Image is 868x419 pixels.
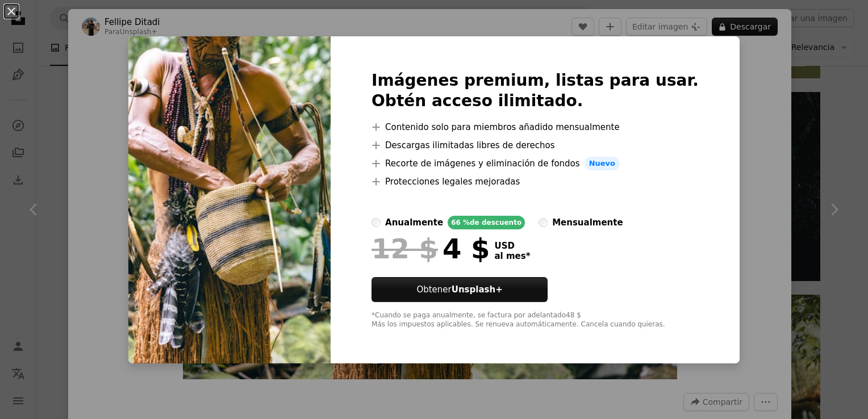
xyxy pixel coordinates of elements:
span: USD [494,241,530,251]
span: 12 $ [372,234,438,263]
li: Recorte de imágenes y eliminación de fondos [372,157,699,170]
button: ObtenerUnsplash+ [372,277,548,302]
div: 4 $ [372,234,490,263]
div: 66 % de descuento [448,216,525,229]
img: premium_photo-1724695601322-daf8155061d7 [128,36,331,363]
strong: Unsplash+ [452,284,503,295]
span: Nuevo [585,157,620,170]
input: mensualmente [539,218,548,227]
div: mensualmente [552,216,623,229]
input: anualmente66 %de descuento [372,218,381,227]
h2: Imágenes premium, listas para usar. Obtén acceso ilimitado. [372,70,699,111]
li: Descargas ilimitadas libres de derechos [372,139,699,152]
div: anualmente [385,216,443,229]
div: *Cuando se paga anualmente, se factura por adelantado 48 $ Más los impuestos aplicables. Se renue... [372,311,699,329]
li: Protecciones legales mejoradas [372,175,699,188]
li: Contenido solo para miembros añadido mensualmente [372,120,699,134]
span: al mes * [494,251,530,261]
